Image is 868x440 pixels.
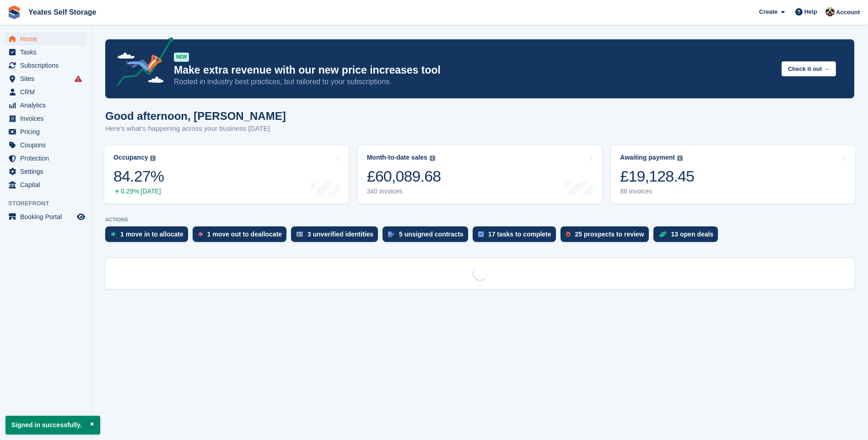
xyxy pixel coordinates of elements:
[20,165,75,178] span: Settings
[297,231,303,237] img: verify_identity-adf6edd0f0f0b5bbfe63781bf79b02c33cf7c696d77639b501bdc392416b5a36.svg
[620,154,675,161] div: Awaiting payment
[5,99,86,112] a: menu
[20,139,75,151] span: Coupons
[20,32,75,45] span: Home
[20,86,75,98] span: CRM
[20,46,75,59] span: Tasks
[291,226,383,247] a: 3 unverified identities
[105,217,854,223] p: ACTIONS
[561,226,653,247] a: 25 prospects to review
[5,210,86,223] a: menu
[207,231,282,238] div: 1 move out to deallocate
[358,145,602,204] a: Month-to-date sales £60,089.68 340 invoices
[653,226,723,247] a: 13 open deals
[383,226,473,247] a: 5 unsigned contracts
[5,125,86,138] a: menu
[111,231,116,237] img: move_ins_to_allocate_icon-fdf77a2bb77ea45bf5b3d319d69a93e2d87916cf1d5bf7949dd705db3b84f3ca.svg
[198,231,203,237] img: move_outs_to_deallocate_icon-f764333ba52eb49d3ac5e1228854f67142a1ed5810a6f6cc68b1a99e826820c5.svg
[575,231,644,238] div: 25 prospects to review
[620,188,694,195] div: 86 invoices
[105,110,286,122] h1: Good afternoon, [PERSON_NAME]
[5,165,86,178] a: menu
[759,7,777,16] span: Create
[566,231,571,237] img: prospect-51fa495bee0391a8d652442698ab0144808aea92771e9ea1ae160a38d050c398.svg
[399,231,464,238] div: 5 unsigned contracts
[113,154,148,161] div: Occupancy
[671,231,714,238] div: 13 open deals
[5,139,86,151] a: menu
[174,77,774,87] p: Rooted in industry best practices, but tailored to your subscriptions.
[5,86,86,98] a: menu
[20,72,75,85] span: Sites
[5,59,86,72] a: menu
[193,226,291,247] a: 1 move out to deallocate
[620,167,694,186] div: £19,128.45
[677,156,683,161] img: icon-info-grey-7440780725fd019a000dd9b08b2336e03edf1995a4989e88bcd33f0948082b44.svg
[5,416,100,435] p: Signed in successfully.
[113,188,164,195] div: 0.29% [DATE]
[430,156,435,161] img: icon-info-grey-7440780725fd019a000dd9b08b2336e03edf1995a4989e88bcd33f0948082b44.svg
[659,231,667,237] img: deal-1b604bf984904fb50ccaf53a9ad4b4a5d6e5aea283cecdc64d6e3604feb123c2.svg
[5,46,86,59] a: menu
[5,112,86,125] a: menu
[473,226,561,247] a: 17 tasks to complete
[174,64,774,77] p: Make extra revenue with our new price increases tool
[20,152,75,165] span: Protection
[25,5,100,20] a: Yeates Self Storage
[109,37,173,89] img: price-adjustments-announcement-icon-8257ccfd72463d97f412b2fc003d46551f7dbcb40ab6d574587a9cd5c0d94...
[5,32,86,45] a: menu
[150,156,156,161] img: icon-info-grey-7440780725fd019a000dd9b08b2336e03edf1995a4989e88bcd33f0948082b44.svg
[388,231,394,237] img: contract_signature_icon-13c848040528278c33f63329250d36e43548de30e8caae1d1a13099fd9432cc5.svg
[488,231,551,238] div: 17 tasks to complete
[20,210,75,223] span: Booking Portal
[5,178,86,191] a: menu
[20,59,75,72] span: Subscriptions
[75,75,82,82] i: Smart entry sync failures have occurred
[836,8,860,17] span: Account
[478,231,484,237] img: task-75834270c22a3079a89374b754ae025e5fb1db73e45f91037f5363f120a921f8.svg
[7,5,21,19] img: stora-icon-8386f47178a22dfd0bd8f6a31ec36ba5ce8667c1dd55bd0f319d3a0aa187defe.svg
[367,188,441,195] div: 340 invoices
[20,112,75,125] span: Invoices
[120,231,183,238] div: 1 move in to allocate
[5,72,86,85] a: menu
[174,53,189,62] div: NEW
[20,99,75,112] span: Analytics
[20,125,75,138] span: Pricing
[611,145,855,204] a: Awaiting payment £19,128.45 86 invoices
[782,61,836,76] button: Check it out →
[5,152,86,165] a: menu
[8,199,91,208] span: Storefront
[75,211,86,222] a: Preview store
[105,123,286,134] p: Here's what's happening across your business [DATE]
[825,7,835,16] img: Adam
[367,154,427,161] div: Month-to-date sales
[367,167,441,186] div: £60,089.68
[307,231,373,238] div: 3 unverified identities
[20,178,75,191] span: Capital
[104,145,349,204] a: Occupancy 84.27% 0.29% [DATE]
[105,226,193,247] a: 1 move in to allocate
[113,167,164,186] div: 84.27%
[804,7,817,16] span: Help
